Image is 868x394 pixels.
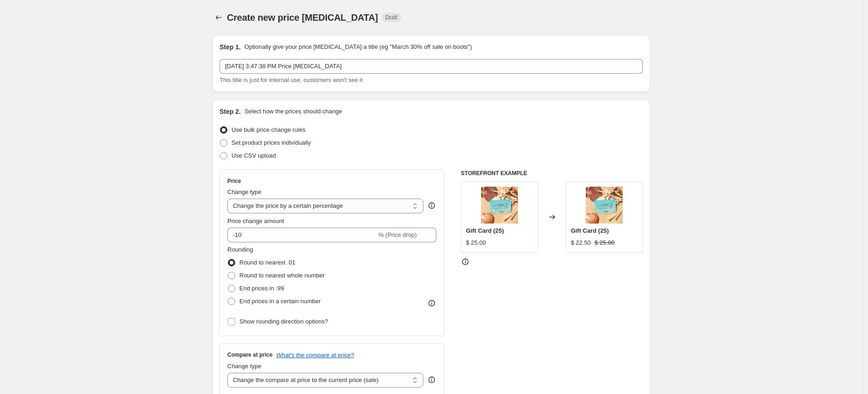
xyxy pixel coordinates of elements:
[232,126,305,133] span: Use bulk price change rules
[227,188,262,195] span: Change type
[227,351,273,359] h3: Compare at price
[244,42,472,52] p: Optionally give your price [MEDICAL_DATA] a title (eg "March 30% off sale on boots")
[244,107,342,116] p: Select how the prices should change
[239,318,328,325] span: Show rounding direction options?
[466,238,486,247] div: $ 25.00
[571,238,591,247] div: $ 22.50
[227,246,253,253] span: Rounding
[227,363,262,370] span: Change type
[220,42,241,52] h2: Step 1.
[461,170,643,177] h6: STOREFRONT EXAMPLE
[466,227,504,234] span: Gift Card (25)
[232,139,311,146] span: Set product prices individually
[227,218,284,224] span: Price change amount
[239,259,295,266] span: Round to nearest .01
[481,187,518,223] img: gift-card-2_80x.jpg
[427,201,436,210] div: help
[386,14,398,21] span: Draft
[227,12,378,23] span: Create new price [MEDICAL_DATA]
[239,298,321,305] span: End prices in a certain number
[427,375,436,384] div: help
[212,11,225,24] button: Price change jobs
[595,238,614,247] strike: $ 25.00
[239,272,325,279] span: Round to nearest whole number
[378,231,416,238] span: % (Price drop)
[239,285,284,292] span: End prices in .99
[227,228,376,242] input: -15
[220,59,643,74] input: 30% off holiday sale
[220,107,241,116] h2: Step 2.
[227,177,241,185] h3: Price
[571,227,609,234] span: Gift Card (25)
[220,76,363,83] span: This title is just for internal use, customers won't see it
[586,187,623,223] img: gift-card-2_80x.jpg
[276,352,354,359] button: What's the compare at price?
[232,152,276,159] span: Use CSV upload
